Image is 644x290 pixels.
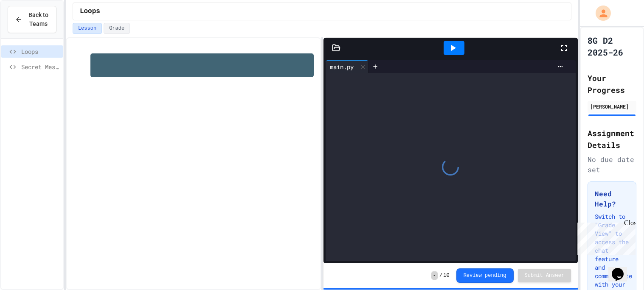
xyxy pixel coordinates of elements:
div: No due date set [588,154,636,175]
div: [PERSON_NAME] [590,103,634,110]
h1: 8G D2 2025-26 [588,34,636,58]
div: main.py [326,62,358,71]
span: Submit Answer [525,272,565,279]
div: main.py [326,60,368,73]
button: Submit Answer [518,269,571,282]
h2: Assignment Details [588,127,636,151]
span: 10 [443,272,449,279]
div: My Account [587,3,613,23]
h3: Need Help? [595,189,629,209]
span: Loops [21,47,60,56]
iframe: chat widget [574,219,636,255]
span: - [431,271,438,280]
button: Back to Teams [8,6,56,33]
button: Grade [104,23,130,34]
button: Review pending [456,268,514,283]
iframe: chat widget [608,256,636,282]
h2: Your Progress [588,72,636,96]
span: Back to Teams [28,11,49,28]
span: Loops [80,6,100,17]
span: Secret Message [21,62,60,71]
div: Chat with us now!Close [3,3,59,54]
button: Lesson [73,23,102,34]
span: / [439,272,442,279]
